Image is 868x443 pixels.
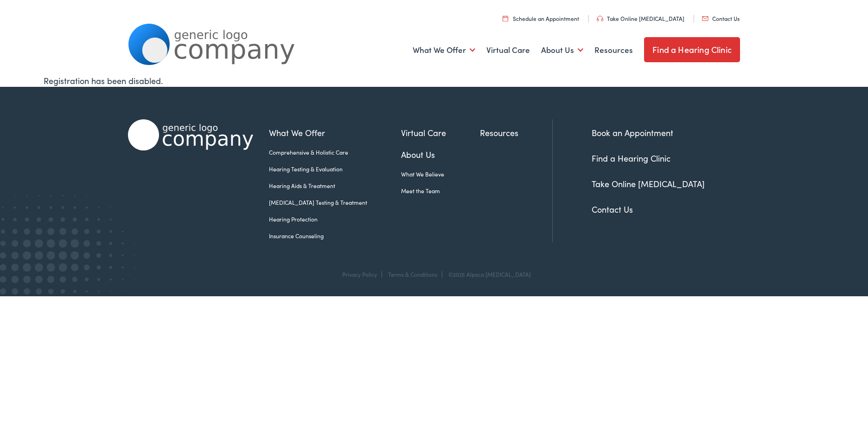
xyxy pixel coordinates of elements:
[269,148,401,156] a: Comprehensive & Holistic Care
[592,203,633,215] a: Contact Us
[269,232,401,240] a: Insurance Counseling
[503,15,508,21] img: utility icon
[592,178,705,189] a: Take Online [MEDICAL_DATA]
[128,119,253,150] img: Alpaca Audiology
[388,270,437,278] a: Terms & Conditions
[269,215,401,223] a: Hearing Protection
[401,170,480,178] a: What We Believe
[480,126,552,139] a: Resources
[269,165,401,173] a: Hearing Testing & Evaluation
[541,33,583,67] a: About Us
[269,182,401,190] a: Hearing Aids & Treatment
[597,14,684,22] a: Take Online [MEDICAL_DATA]
[503,14,579,22] a: Schedule an Appointment
[644,37,740,62] a: Find a Hearing Clinic
[413,33,475,67] a: What We Offer
[342,270,377,278] a: Privacy Policy
[269,126,401,139] a: What We Offer
[44,74,825,87] div: Registration has been disabled.
[594,33,633,67] a: Resources
[592,127,673,138] a: Book an Appointment
[401,148,480,161] a: About Us
[269,198,401,207] a: [MEDICAL_DATA] Testing & Treatment
[486,33,530,67] a: Virtual Care
[702,14,740,22] a: Contact Us
[592,152,670,164] a: Find a Hearing Clinic
[702,16,708,21] img: utility icon
[444,271,531,278] div: ©2025 Alpaca [MEDICAL_DATA]
[401,126,480,139] a: Virtual Care
[401,187,480,195] a: Meet the Team
[597,16,603,21] img: utility icon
